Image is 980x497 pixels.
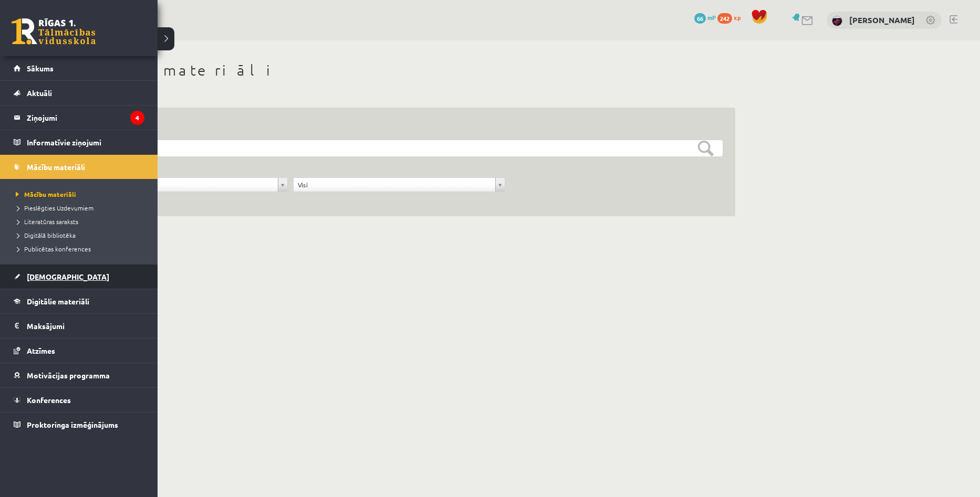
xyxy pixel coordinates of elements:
a: Mācību materiāli [13,189,147,199]
a: Literatūras saraksts [13,217,147,226]
span: Pieslēgties Uzdevumiem [13,204,93,212]
a: Motivācijas programma [14,363,144,387]
a: Atzīmes [14,339,144,363]
span: xp [734,13,741,22]
span: Sākums [27,64,54,73]
span: 242 [717,13,732,24]
a: Rīgas 1. Tālmācības vidusskola [12,18,96,45]
span: Jebkuram priekšmetam [80,178,274,192]
a: Mācību materiāli [14,155,144,179]
span: Visi [298,178,491,192]
span: 66 [694,13,706,24]
a: Digitālā bibliotēka [13,230,147,240]
span: Publicētas konferences [13,245,91,253]
a: 66 mP [694,13,716,22]
a: Informatīvie ziņojumi [14,130,144,154]
span: Atzīmes [27,346,55,355]
img: Aivars Brālis [832,16,842,26]
a: Aktuāli [14,81,144,105]
a: Pieslēgties Uzdevumiem [13,203,147,213]
a: Maksājumi [14,314,144,338]
a: Konferences [14,388,144,412]
a: 242 xp [717,13,746,22]
span: Mācību materiāli [13,190,76,198]
span: Proktoringa izmēģinājums [27,420,118,429]
a: Jebkuram priekšmetam [76,178,287,192]
span: Digitālie materiāli [27,297,89,306]
span: Mācību materiāli [27,162,85,172]
a: Ziņojumi4 [14,105,144,130]
a: Digitālie materiāli [14,289,144,313]
span: Literatūras saraksts [13,217,78,226]
h3: Filtrs [76,120,710,134]
h1: Mācību materiāli [63,61,735,79]
span: Digitālā bibliotēka [13,231,76,239]
span: Aktuāli [27,88,52,98]
legend: Informatīvie ziņojumi [27,130,144,154]
a: Sākums [14,56,144,80]
legend: Maksājumi [27,314,144,338]
a: Proktoringa izmēģinājums [14,413,144,437]
span: Motivācijas programma [27,371,110,380]
a: Visi [294,178,505,192]
a: Publicētas konferences [13,244,147,253]
i: 4 [130,111,144,125]
a: [DEMOGRAPHIC_DATA] [14,265,144,289]
span: [DEMOGRAPHIC_DATA] [27,272,109,281]
span: mP [707,13,716,22]
span: Konferences [27,395,71,405]
a: [PERSON_NAME] [849,15,915,25]
legend: Ziņojumi [27,105,144,130]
